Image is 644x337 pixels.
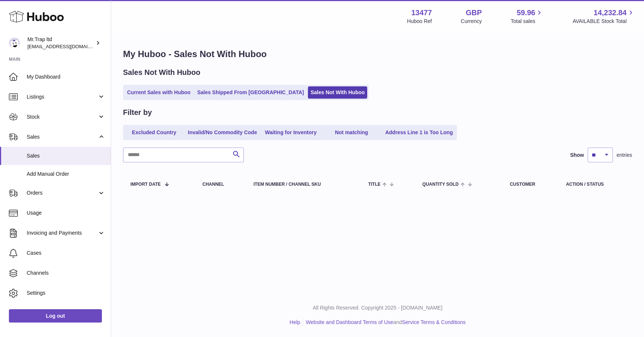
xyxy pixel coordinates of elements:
div: Mr.Trap ltd [27,36,94,50]
a: Help [290,319,301,325]
a: 14,232.84 AVAILABLE Stock Total [572,8,635,25]
a: Waiting for Inventory [261,126,321,139]
span: Cases [27,250,105,257]
a: Excluded Country [125,126,184,139]
a: Invalid/No Commodity Code [185,126,260,139]
h2: Filter by [123,108,152,118]
a: Service Terms & Conditions [402,319,466,325]
span: 59.96 [517,8,535,18]
span: Sales [27,152,105,159]
h1: My Huboo - Sales Not With Huboo [123,48,632,60]
span: Stock [27,113,97,120]
span: [EMAIL_ADDRESS][DOMAIN_NAME] [27,43,109,49]
h2: Sales Not With Huboo [123,67,200,77]
span: 14,232.84 [594,8,627,18]
span: Listings [27,93,97,100]
span: Quantity Sold [422,182,459,187]
span: Title [368,182,381,187]
div: Huboo Ref [407,18,432,25]
a: Not matching [322,126,381,139]
li: and [303,319,465,326]
span: Usage [27,209,105,217]
span: Total sales [511,18,544,25]
strong: 13477 [411,8,432,18]
div: Item Number / Channel SKU [253,182,353,187]
div: Action / Status [566,182,625,187]
span: Invoicing and Payments [27,229,97,237]
span: Import date [130,182,161,187]
a: Address Line 1 is Too Long [383,126,456,139]
div: Currency [461,18,482,25]
a: Log out [9,309,102,323]
a: 59.96 Total sales [511,8,544,25]
span: Sales [27,133,97,141]
span: AVAILABLE Stock Total [572,18,635,25]
p: All Rights Reserved. Copyright 2025 - [DOMAIN_NAME] [117,304,638,311]
a: Sales Shipped From [GEOGRAPHIC_DATA] [195,86,306,99]
span: Settings [27,290,105,297]
span: Channels [27,270,105,277]
img: office@grabacz.eu [9,37,20,49]
span: Orders [27,189,97,196]
a: Current Sales with Huboo [125,86,193,99]
a: Sales Not With Huboo [308,86,367,99]
label: Show [570,152,584,159]
span: My Dashboard [27,73,105,80]
div: Channel [202,182,239,187]
a: Website and Dashboard Terms of Use [306,319,393,325]
span: entries [617,152,632,159]
span: Add Manual Order [27,171,105,178]
div: Customer [510,182,551,187]
strong: GBP [466,8,482,18]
